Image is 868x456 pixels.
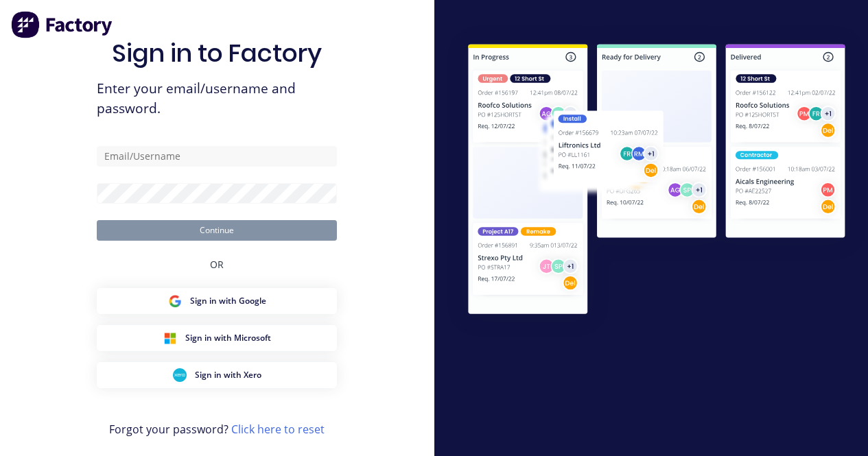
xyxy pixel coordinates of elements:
input: Email/Username [97,146,337,167]
button: Continue [97,220,337,241]
span: Forgot your password? [109,421,325,437]
a: Click here to reset [231,422,325,437]
h1: Sign in to Factory [112,38,322,68]
img: Microsoft Sign in [163,331,177,345]
img: Factory [11,11,114,38]
img: Google Sign in [168,294,182,308]
div: OR [210,241,224,288]
button: Google Sign inSign in with Google [97,288,337,314]
img: Xero Sign in [173,368,187,382]
span: Sign in with Xero [195,369,261,381]
span: Sign in with Google [190,295,266,307]
span: Sign in with Microsoft [185,332,271,344]
button: Microsoft Sign inSign in with Microsoft [97,325,337,351]
button: Xero Sign inSign in with Xero [97,362,337,388]
span: Enter your email/username and password. [97,79,337,119]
